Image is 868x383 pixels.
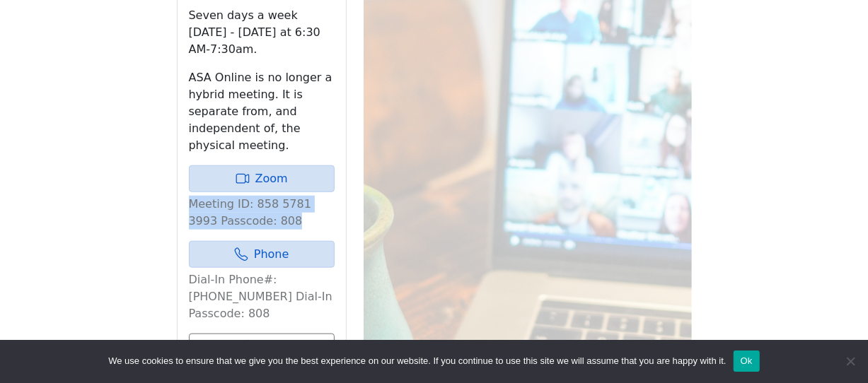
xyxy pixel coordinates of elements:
[189,334,335,360] button: Share
[108,354,726,368] span: We use cookies to ensure that we give you the best experience on our website. If you continue to ...
[734,350,760,372] button: Ok
[189,165,335,192] a: Zoom
[189,69,335,154] p: ASA Online is no longer a hybrid meeting. It is separate from, and independent of, the physical m...
[189,196,335,230] p: Meeting ID: 858 5781 3993 Passcode: 808
[189,7,335,58] p: Seven days a week [DATE] - [DATE] at 6:30 AM-7:30am.
[843,354,857,368] span: No
[189,271,335,322] p: Dial-In Phone#: [PHONE_NUMBER] Dial-In Passcode: 808
[189,241,335,268] a: Phone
